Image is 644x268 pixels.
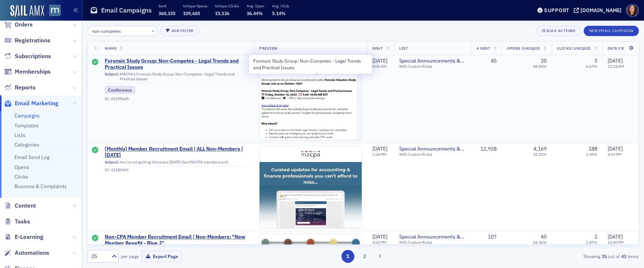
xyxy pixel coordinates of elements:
[608,145,623,152] span: [DATE]
[594,234,597,240] div: 2
[557,46,591,51] span: Clicks (Unique)
[544,7,569,14] div: Support
[247,3,264,8] p: Avg. Open
[476,58,497,64] div: 45
[4,68,51,76] a: Memberships
[580,7,622,14] div: [DOMAIN_NAME]
[460,253,639,260] div: Showing out of items
[121,253,139,260] label: per page
[4,36,50,45] a: Registrations
[15,52,51,60] span: Subscriptions
[105,72,249,83] div: MACPA's Forensic Study Group: Non-Competes - Legal Trends and Practical Issues
[15,99,58,107] span: Email Marketing
[92,147,99,154] div: Sent
[160,26,199,36] button: Add Filter
[399,46,408,51] span: List
[14,112,40,119] a: Campaigns
[533,146,547,152] div: 4,169
[15,21,33,29] span: Orders
[372,152,386,157] time: 1:06 PM
[105,86,135,94] div: Conference
[15,84,36,92] span: Reports
[341,250,354,263] button: 1
[105,167,249,172] div: EC-21280367
[91,253,107,260] div: 25
[249,54,372,74] div: Forensic Study Group: Non-Competes - Legal Trends and Practical Issues
[476,234,497,240] div: 107
[608,46,636,51] span: Date Created
[259,46,278,51] span: Preview
[87,26,158,36] input: Search…
[4,99,58,107] a: Email Marketing
[44,5,61,17] a: View Homepage
[142,251,182,262] button: Export Page
[372,233,387,240] span: [DATE]
[105,234,249,247] a: Non-CPA Member Recruitment Email | Non-Members: "New Member Benefit - Blue J"
[507,46,540,51] span: Opens (Unique)
[105,160,119,165] span: Subject:
[158,3,175,8] p: Sent
[10,5,44,17] img: SailAMX
[4,218,30,226] a: Tasks
[372,240,386,245] time: 2:02 PM
[14,183,67,190] a: Bounces & Complaints
[4,84,36,92] a: Reports
[574,8,624,13] button: [DOMAIN_NAME]
[608,240,624,245] time: 12:50 PM
[14,164,29,170] a: Opens
[4,249,49,257] a: Automations
[594,58,597,64] div: 3
[588,146,597,152] div: 188
[14,141,39,148] a: Categories
[533,64,547,69] div: 44.44%
[372,145,387,152] span: [DATE]
[105,146,249,159] a: (Monthly) Member Recruitment Email | ALL Non-Members | [DATE]
[105,72,119,81] span: Subject:
[399,58,466,64] a: Special Announcements & Special Event Invitations
[533,152,547,157] div: 32.25%
[4,202,36,210] a: Content
[105,46,117,51] span: Name
[272,3,289,8] p: Avg. Click
[541,58,547,64] div: 20
[4,52,51,60] a: Subscriptions
[15,249,49,257] span: Automations
[183,10,200,16] span: 109,685
[476,46,490,51] span: # Sent
[586,64,597,69] div: 6.67%
[608,57,623,64] span: [DATE]
[608,152,622,157] time: 4:03 PM
[14,122,39,129] a: Templates
[158,10,175,16] span: 360,335
[533,240,547,245] div: 42.06%
[372,46,383,51] span: Sent
[15,36,50,45] span: Registrations
[399,234,466,240] a: Special Announcements & Special Event Invitations
[15,233,43,241] span: E-Learning
[215,10,229,16] span: 15,136
[600,253,608,260] strong: 25
[101,6,152,15] h1: Email Campaigns
[14,154,49,161] a: Email Send Log
[608,64,624,69] time: 11:14 AM
[4,233,43,241] a: E-Learning
[584,26,639,36] button: New Email Campaign
[626,4,639,17] span: Profile
[15,218,30,226] span: Tasks
[15,68,51,76] span: Memberships
[547,29,575,33] div: Bulk Actions
[372,57,387,64] span: [DATE]
[272,10,286,16] span: 5.14%
[608,233,623,240] span: [DATE]
[105,96,249,101] div: EC-21295625
[105,58,249,71] a: Forensic Study Group: Non-Competes - Legal Trends and Practical Issues
[14,132,25,138] a: Lists
[399,152,466,157] div: With Custom Rules
[399,146,466,152] a: Special Announcements & Special Event Invitations
[476,146,497,152] div: 12,928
